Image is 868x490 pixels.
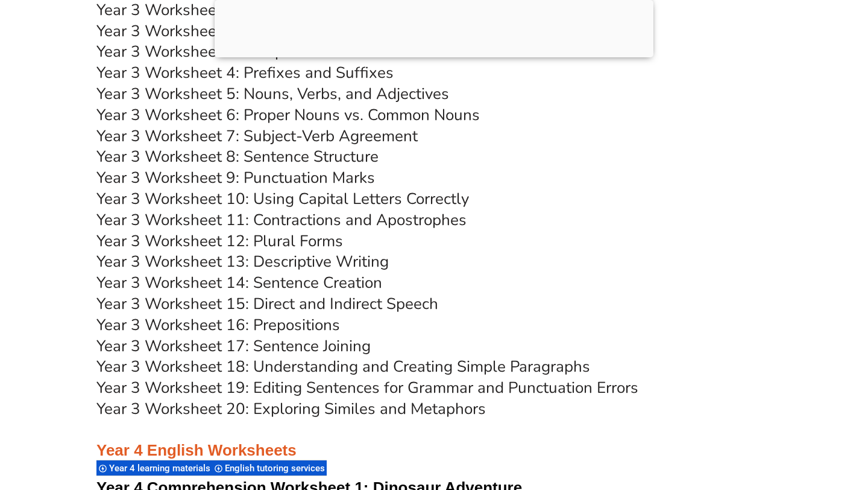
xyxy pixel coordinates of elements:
a: Year 3 Worksheet 19: Editing Sentences for Grammar and Punctuation Errors [96,377,638,398]
a: Year 3 Worksheet 7: Subject-Verb Agreement [96,126,418,147]
iframe: Chat Widget [661,354,868,490]
a: Year 3 Worksheet 2: Homophones and Homonyms [96,21,453,42]
a: Year 3 Worksheet 11: Contractions and Apostrophes [96,209,467,231]
a: Year 3 Worksheet 14: Sentence Creation [96,272,382,293]
a: Year 3 Worksheet 5: Nouns, Verbs, and Adjectives [96,83,449,104]
div: English tutoring services [212,460,327,476]
a: Year 3 Worksheet 20: Exploring Similes and Metaphors [96,398,486,419]
h3: Year 4 English Worksheets [96,420,772,461]
a: Year 3 Worksheet 6: Proper Nouns vs. Common Nouns [96,104,480,126]
a: Year 3 Worksheet 4: Prefixes and Suffixes [96,62,394,83]
a: Year 3 Worksheet 18: Understanding and Creating Simple Paragraphs [96,356,590,377]
span: English tutoring services [225,463,329,474]
a: Year 3 Worksheet 9: Punctuation Marks [96,167,375,188]
a: Year 3 Worksheet 17: Sentence Joining [96,336,371,357]
a: Year 3 Worksheet 12: Plural Forms [96,231,343,252]
a: Year 3 Worksheet 15: Direct and Indirect Speech [96,293,438,314]
div: Year 4 learning materials [96,460,212,476]
span: Year 4 learning materials [109,463,214,474]
a: Year 3 Worksheet 3: Compound Words [96,41,371,62]
a: Year 3 Worksheet 10: Using Capital Letters Correctly [96,188,469,209]
a: Year 3 Worksheet 8: Sentence Structure [96,146,379,167]
a: Year 3 Worksheet 13: Descriptive Writing [96,251,389,272]
a: Year 3 Worksheet 16: Prepositions [96,314,340,336]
